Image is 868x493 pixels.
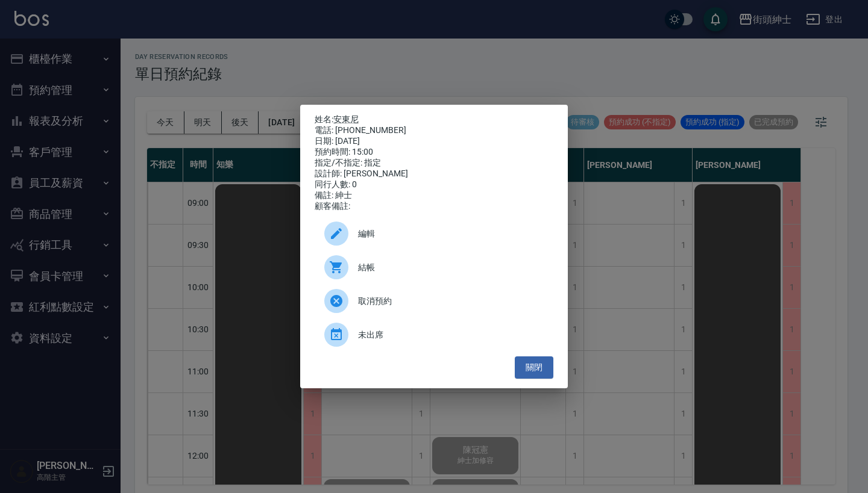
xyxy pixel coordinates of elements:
[315,190,553,201] div: 備註: 紳士
[358,295,544,308] span: 取消預約
[515,356,553,379] button: 關閉
[358,329,544,341] span: 未出席
[315,179,553,190] div: 同行人數: 0
[315,114,553,125] p: 姓名:
[315,136,553,147] div: 日期: [DATE]
[315,201,553,212] div: 顧客備註:
[315,318,553,352] div: 未出席
[315,158,553,169] div: 指定/不指定: 指定
[333,114,359,124] a: 安東尼
[315,169,553,179] div: 設計師: [PERSON_NAME]
[358,228,544,240] span: 編輯
[358,261,544,274] span: 結帳
[315,284,553,318] div: 取消預約
[315,147,553,158] div: 預約時間: 15:00
[315,250,553,284] a: 結帳
[315,125,553,136] div: 電話: [PHONE_NUMBER]
[315,217,553,250] div: 編輯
